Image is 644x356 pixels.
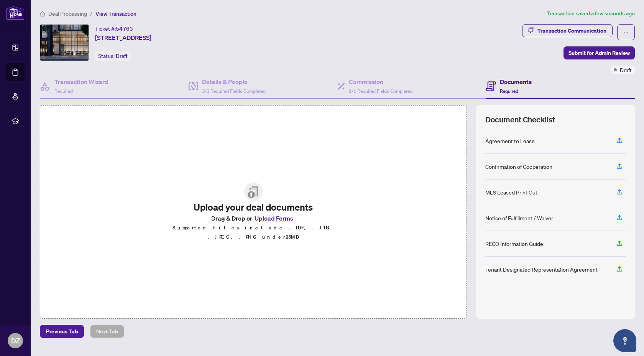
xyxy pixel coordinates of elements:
[90,9,92,18] li: /
[95,51,131,61] div: Status:
[349,77,412,86] h4: Commission
[485,162,552,171] div: Confirmation of Cooperation
[623,30,629,35] span: ellipsis
[613,329,636,352] button: Open asap
[485,239,543,248] div: RECO Information Guide
[54,88,73,94] span: Required
[244,183,263,201] img: File Upload
[95,24,133,33] div: Ticket #:
[202,88,266,94] span: 3/3 Required Fields Completed
[162,201,345,213] h2: Upload your deal documents
[485,114,555,125] span: Document Checklist
[252,213,296,223] button: Upload Forms
[563,46,635,59] button: Submit for Admin Review
[537,25,606,37] div: Transaction Communication
[211,213,296,223] span: Drag & Drop or
[547,9,635,18] article: Transaction saved a few seconds ago
[116,25,133,32] span: 54763
[522,24,613,37] button: Transaction Communication
[568,47,630,59] span: Submit for Admin Review
[95,33,151,42] span: [STREET_ADDRESS]
[162,223,345,242] p: Supported files include .PDF, .JPG, .JPEG, .PNG under 25 MB
[40,25,89,61] img: IMG-C12327445_1.jpg
[620,66,632,74] span: Draft
[40,325,84,338] button: Previous Tab
[11,335,20,346] span: DZ
[485,214,553,222] div: Notice of Fulfillment / Waiver
[116,53,128,59] span: Draft
[46,325,78,338] span: Previous Tab
[95,10,136,17] span: View Transaction
[349,88,412,94] span: 1/1 Required Fields Completed
[90,325,124,338] button: Next Tab
[40,11,45,16] span: home
[500,88,518,94] span: Required
[485,188,537,196] div: MLS Leased Print Out
[6,6,25,20] img: logo
[485,265,598,274] div: Tenant Designated Representation Agreement
[54,77,108,86] h4: Transaction Wizard
[500,77,532,86] h4: Documents
[485,137,535,145] div: Agreement to Lease
[48,10,87,17] span: Deal Processing
[202,77,266,86] h4: Details & People
[156,176,351,248] span: File UploadUpload your deal documentsDrag & Drop orUpload FormsSupported files include .PDF, .JPG...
